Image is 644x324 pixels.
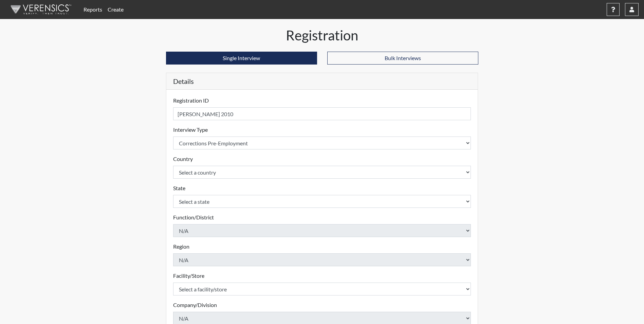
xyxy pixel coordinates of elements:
h1: Registration [166,27,478,43]
button: Bulk Interviews [327,52,478,65]
label: Country [173,155,193,163]
button: Single Interview [166,52,317,65]
label: Function/District [173,213,214,221]
label: Region [173,242,189,251]
label: Interview Type [173,126,208,134]
a: Reports [81,3,105,16]
label: Facility/Store [173,272,204,280]
input: Insert a Registration ID, which needs to be a unique alphanumeric value for each interviewee [173,107,471,120]
label: State [173,184,185,192]
label: Registration ID [173,96,209,105]
label: Company/Division [173,301,217,309]
a: Create [105,3,126,16]
h5: Details [166,73,478,90]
